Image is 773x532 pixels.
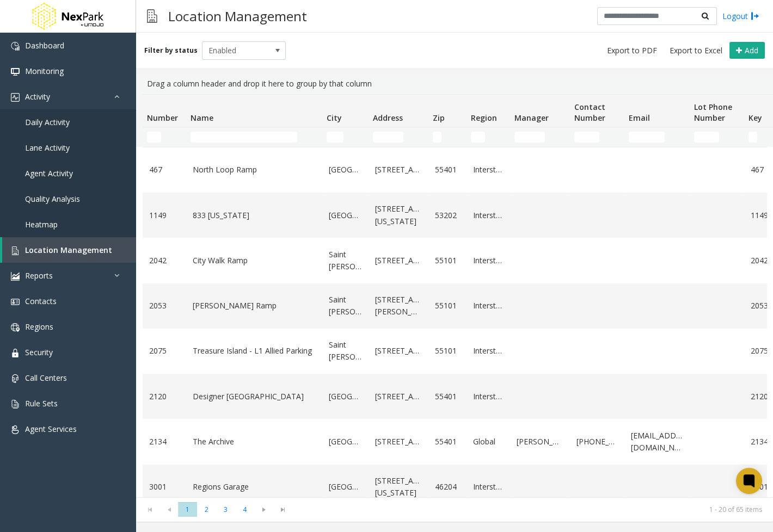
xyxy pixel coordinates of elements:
img: logout [751,10,759,22]
span: Lot Phone Number [694,102,732,123]
td: Number Filter [143,127,186,147]
a: [GEOGRAPHIC_DATA] [329,209,362,221]
a: Saint [PERSON_NAME] [329,339,362,363]
a: Interstate [473,209,504,221]
a: 55101 [435,345,460,357]
a: 1149 [149,209,180,221]
button: Export to Excel [665,43,727,58]
a: Interstate [473,255,504,267]
span: Regions [25,321,53,332]
a: [PERSON_NAME] Ramp [193,300,316,312]
span: Export to PDF [607,45,657,56]
input: Region Filter [471,132,485,143]
span: Daily Activity [25,117,70,127]
input: Manager Filter [514,132,545,143]
a: [PERSON_NAME] [517,436,563,448]
a: [EMAIL_ADDRESS][DOMAIN_NAME] [631,430,683,454]
a: 2053 [149,300,180,312]
span: Region [471,113,497,123]
a: City Walk Ramp [193,255,316,267]
a: 55401 [435,436,460,448]
a: 55101 [435,300,460,312]
a: 833 [US_STATE] [193,209,316,221]
a: Interstate [473,391,504,403]
span: Location Management [25,245,112,255]
img: 'icon' [11,400,20,409]
span: Address [373,113,403,123]
a: Logout [722,10,759,22]
a: 46204 [435,481,460,493]
span: Email [629,113,650,123]
td: Manager Filter [510,127,570,147]
a: [PHONE_NUMBER] [576,436,618,448]
a: Interstate [473,481,504,493]
a: Designer [GEOGRAPHIC_DATA] [193,391,316,403]
a: 2075 [149,345,180,357]
img: 'icon' [11,298,20,306]
span: Call Centers [25,373,67,383]
span: Contact Number [574,102,605,123]
span: Security [25,347,53,357]
span: Agent Activity [25,168,73,178]
span: Go to the last page [275,505,290,514]
a: [STREET_ADDRESS] [375,436,422,448]
div: Data table [136,94,773,497]
a: Saint [PERSON_NAME] [329,294,362,318]
input: Name Filter [191,132,297,143]
input: Address Filter [373,132,403,143]
a: [GEOGRAPHIC_DATA] [329,481,362,493]
a: [STREET_ADDRESS] [375,345,422,357]
input: Key Filter [749,132,757,143]
a: 53202 [435,209,460,221]
a: Regions Garage [193,481,316,493]
a: 2134 [149,436,180,448]
label: Filter by status [144,46,198,55]
span: Page 2 [197,502,216,517]
span: Agent Services [25,424,77,434]
a: [STREET_ADDRESS][PERSON_NAME] [375,294,422,318]
a: 55401 [435,391,460,403]
button: Add [729,42,765,59]
a: Saint [PERSON_NAME] [329,249,362,273]
a: [STREET_ADDRESS] [375,255,422,267]
a: [STREET_ADDRESS][US_STATE] [375,203,422,227]
a: 55401 [435,164,460,176]
a: North Loop Ramp [193,164,316,176]
span: Monitoring [25,66,64,76]
div: Drag a column header and drop it here to group by that column [143,73,766,94]
img: 'icon' [11,67,20,76]
a: 3001 [149,481,180,493]
span: Go to the last page [273,502,292,517]
span: Activity [25,91,50,102]
span: Export to Excel [670,45,722,56]
a: 467 [149,164,180,176]
span: Page 1 [178,502,197,517]
a: 2042 [149,255,180,267]
a: [GEOGRAPHIC_DATA] [329,436,362,448]
img: 'icon' [11,93,20,102]
span: Lane Activity [25,143,70,153]
span: Page 4 [235,502,254,517]
input: Number Filter [147,132,161,143]
img: pageIcon [147,3,157,29]
td: Lot Phone Number Filter [690,127,744,147]
a: Location Management [2,237,136,263]
span: Enabled [203,42,269,59]
span: Reports [25,270,53,281]
a: [GEOGRAPHIC_DATA] [329,164,362,176]
img: 'icon' [11,42,20,51]
img: 'icon' [11,374,20,383]
input: City Filter [327,132,343,143]
td: Zip Filter [428,127,467,147]
input: Zip Filter [433,132,441,143]
td: City Filter [322,127,369,147]
input: Lot Phone Number Filter [694,132,719,143]
span: Rule Sets [25,398,58,409]
a: [STREET_ADDRESS][US_STATE] [375,475,422,499]
td: Email Filter [624,127,690,147]
img: 'icon' [11,272,20,281]
span: Go to the next page [254,502,273,517]
a: The Archive [193,436,316,448]
a: 2120 [149,391,180,403]
a: Treasure Island - L1 Allied Parking [193,345,316,357]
